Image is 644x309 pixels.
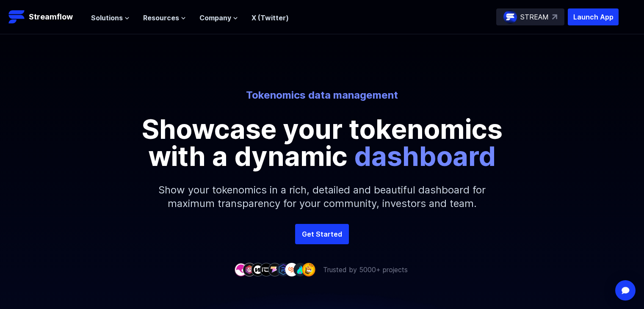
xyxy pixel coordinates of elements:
[354,140,496,172] span: dashboard
[503,10,517,24] img: streamflow-logo-circle.png
[496,8,564,25] a: STREAM
[29,11,73,23] p: Streamflow
[568,8,619,25] button: Launch App
[252,14,289,22] a: X (Twitter)
[8,8,83,25] a: Streamflow
[140,170,504,224] p: Show your tokenomics in a rich, detailed and beautiful dashboard for maximum transparency for you...
[276,263,290,276] img: company-6
[143,13,179,23] span: Resources
[234,263,248,276] img: company-1
[323,265,408,275] p: Trusted by 5000+ projects
[199,13,231,23] span: Company
[615,280,636,301] div: Open Intercom Messenger
[268,263,282,276] img: company-5
[295,224,349,244] a: Get Started
[302,263,315,276] img: company-9
[132,116,513,170] p: Showcase your tokenomics with a dynamic
[260,263,273,276] img: company-4
[8,8,25,25] img: Streamflow Logo
[251,263,265,276] img: company-3
[88,88,557,102] p: Tokenomics data management
[520,12,549,22] p: STREAM
[143,13,186,23] button: Resources
[285,263,299,276] img: company-7
[199,13,238,23] button: Company
[293,263,307,276] img: company-8
[91,13,130,23] button: Solutions
[91,13,123,23] span: Solutions
[243,263,256,276] img: company-2
[552,14,557,19] img: top-right-arrow.svg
